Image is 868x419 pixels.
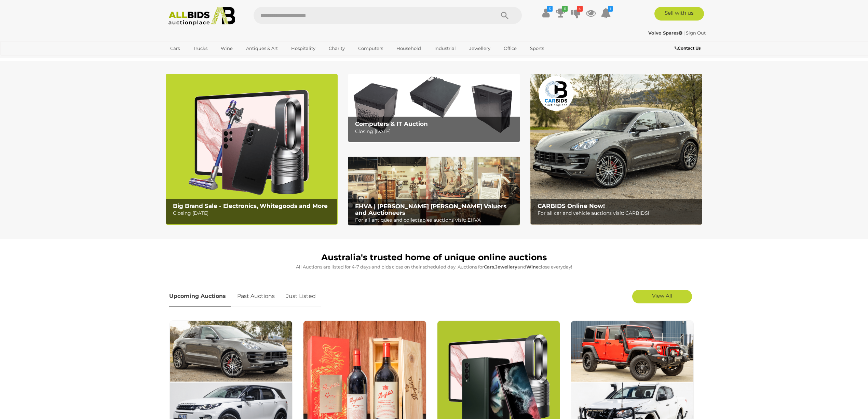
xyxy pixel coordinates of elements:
[281,286,321,306] a: Just Listed
[232,286,280,306] a: Past Auctions
[348,74,520,143] a: Computers & IT Auction Computers & IT Auction Closing [DATE]
[354,43,388,54] a: Computers
[348,157,520,226] img: EHVA | Evans Hastings Valuers and Auctioneers
[541,7,551,19] a: $
[169,286,231,306] a: Upcoming Auctions
[632,290,692,303] a: View All
[287,43,320,54] a: Hospitality
[166,54,223,65] a: [GEOGRAPHIC_DATA]
[526,264,539,270] strong: Wine
[355,127,516,136] p: Closing [DATE]
[392,43,425,54] a: Household
[166,43,184,54] a: Cars
[495,264,517,270] strong: Jewellery
[189,43,212,54] a: Trucks
[166,74,338,225] a: Big Brand Sale - Electronics, Whitegoods and More Big Brand Sale - Electronics, Whitegoods and Mo...
[675,44,702,52] a: Contact Us
[484,264,494,270] strong: Cars
[601,7,611,19] a: 1
[242,43,282,54] a: Antiques & Art
[577,6,583,12] i: 4
[355,120,428,127] b: Computers & IT Auction
[648,30,683,36] a: Volvo Spares
[530,74,702,225] a: CARBIDS Online Now! CARBIDS Online Now! For all car and vehicle auctions visit: CARBIDS!
[355,203,506,216] b: EHVA | [PERSON_NAME] [PERSON_NAME] Valuers and Auctioneers
[648,30,682,36] strong: Volvo Spares
[488,7,522,24] button: Search
[324,43,349,54] a: Charity
[173,202,328,209] b: Big Brand Sale - Electronics, Whitegoods and More
[654,7,704,21] a: Sell with us
[547,6,553,12] i: $
[169,263,699,271] p: All Auctions are listed for 4-7 days and bids close on their scheduled day. Auctions for , and cl...
[686,30,706,36] a: Sign Out
[348,157,520,226] a: EHVA | Evans Hastings Valuers and Auctioneers EHVA | [PERSON_NAME] [PERSON_NAME] Valuers and Auct...
[530,74,702,225] img: CARBIDS Online Now!
[571,7,581,19] a: 4
[608,6,613,12] i: 1
[652,292,672,299] span: View All
[556,7,566,19] a: 6
[465,43,495,54] a: Jewellery
[538,209,699,218] p: For all car and vehicle auctions visit: CARBIDS!
[430,43,460,54] a: Industrial
[173,209,334,218] p: Closing [DATE]
[499,43,521,54] a: Office
[538,202,605,209] b: CARBIDS Online Now!
[169,253,699,262] h1: Australia's trusted home of unique online auctions
[348,74,520,143] img: Computers & IT Auction
[165,7,239,26] img: Allbids.com.au
[166,74,338,225] img: Big Brand Sale - Electronics, Whitegoods and More
[562,6,568,12] i: 6
[675,45,701,51] b: Contact Us
[526,43,548,54] a: Sports
[355,216,516,224] p: For all antiques and collectables auctions visit: EHVA
[216,43,237,54] a: Wine
[683,30,685,36] span: |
